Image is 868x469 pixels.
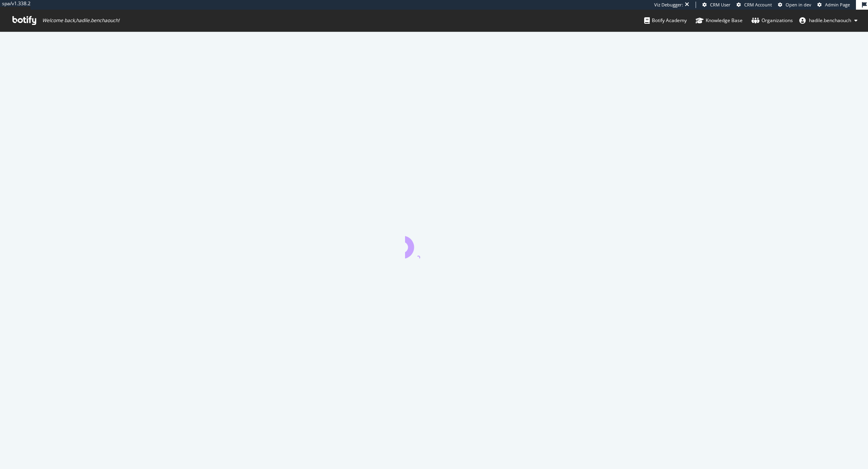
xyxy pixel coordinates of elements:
[751,16,793,25] div: Organizations
[744,2,772,8] span: CRM Account
[793,14,864,27] button: hadile.benchaouch
[696,10,743,31] a: Knowledge Base
[809,17,851,24] span: hadile.benchaouch
[644,10,687,31] a: Botify Academy
[696,16,743,25] div: Knowledge Base
[778,2,811,8] a: Open in dev
[405,229,463,258] div: animation
[42,17,119,24] span: Welcome back, hadile.benchaouch !
[710,2,731,8] span: CRM User
[737,2,772,8] a: CRM Account
[786,2,811,8] span: Open in dev
[751,10,793,31] a: Organizations
[654,2,683,8] div: Viz Debugger:
[817,2,850,8] a: Admin Page
[702,2,731,8] a: CRM User
[825,2,850,8] span: Admin Page
[644,16,687,25] div: Botify Academy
